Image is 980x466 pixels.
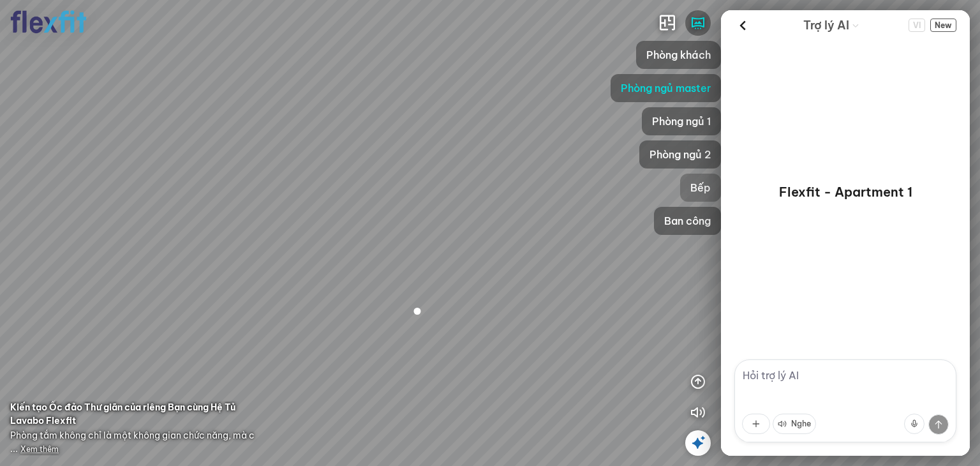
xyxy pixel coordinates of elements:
[621,80,711,96] span: Phòng ngủ master
[10,10,87,34] img: logo
[10,443,59,455] span: ...
[930,19,956,32] button: New Chat
[20,444,59,454] span: Xem thêm
[909,19,925,32] button: Change language
[779,183,912,201] p: Flexfit - Apartment 1
[646,47,711,63] span: Phòng khách
[652,114,711,129] span: Phòng ngủ 1
[909,19,925,32] span: VI
[664,213,711,229] span: Ban công
[803,17,849,34] span: Trợ lý AI
[803,15,859,35] div: AI Guide options
[690,180,711,195] span: Bếp
[930,19,956,32] span: New
[650,147,711,162] span: Phòng ngủ 2
[773,414,816,434] button: Nghe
